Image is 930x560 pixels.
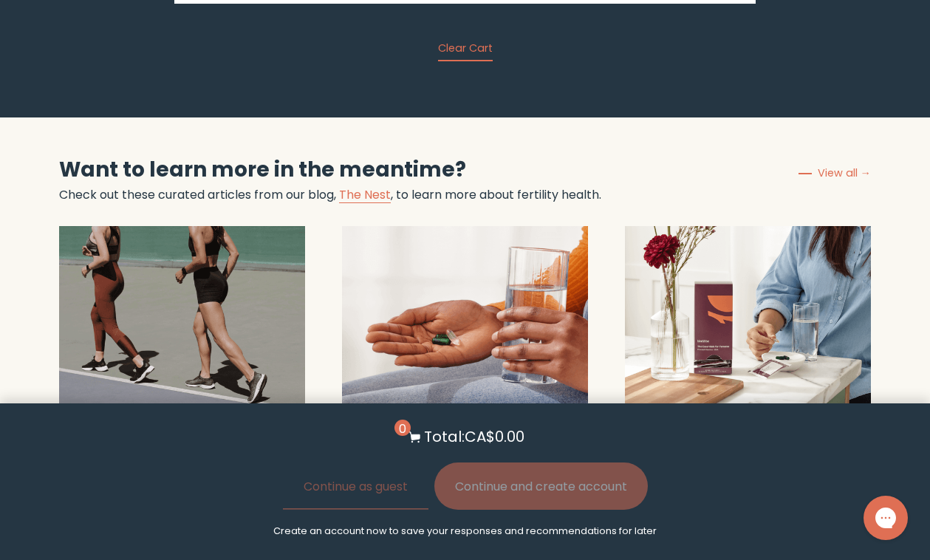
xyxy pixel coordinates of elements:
[59,154,601,185] h2: Want to learn more in the meantime?
[799,165,871,181] a: View all →
[283,462,428,510] button: Continue as guest
[424,426,524,448] p: Total: CA$0.00
[273,525,657,538] p: Create an account now to save your responses and recommendations for later
[59,185,601,204] p: Check out these curated articles from our blog, , to learn more about fertility health.
[394,420,411,436] span: 0
[434,462,648,510] button: Continue and create account
[856,491,915,545] iframe: Gorgias live chat messenger
[59,226,305,411] img: How to prep for IVF with tips from an ND
[438,41,493,61] button: Clear Cart
[342,226,588,411] img: Can you take a prenatal even if you're not pregnant?
[339,186,391,203] a: The Nest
